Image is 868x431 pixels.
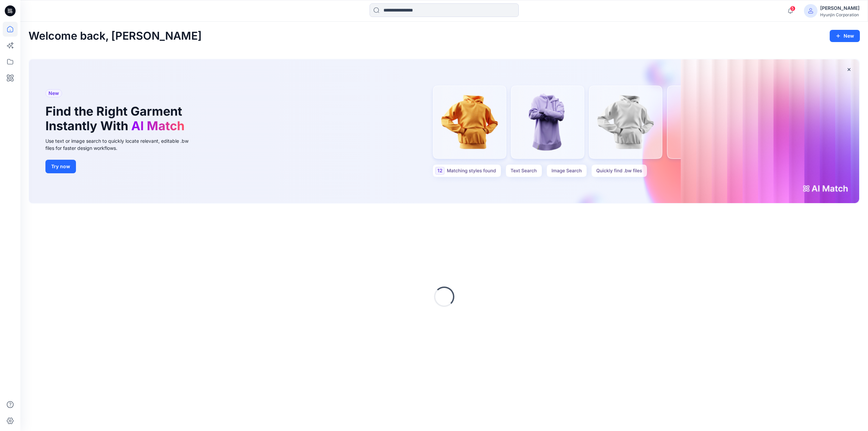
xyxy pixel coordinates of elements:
button: Try now [45,160,76,173]
span: AI Match [131,118,184,133]
span: New [48,89,59,97]
svg: avatar [808,8,813,14]
span: 5 [790,6,795,11]
h1: Find the Right Garment Instantly With [45,104,188,133]
div: Hyunjin Corporation [820,12,860,17]
div: Use text or image search to quickly locate relevant, editable .bw files for faster design workflows. [45,137,198,152]
h2: Welcome back, [PERSON_NAME] [28,30,202,42]
button: New [830,30,860,42]
div: [PERSON_NAME] [820,4,860,12]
